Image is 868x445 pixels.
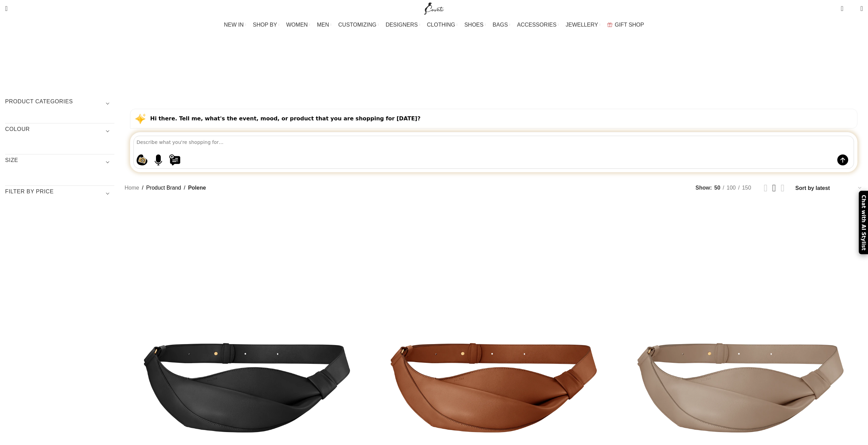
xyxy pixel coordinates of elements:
[5,188,114,199] h3: Filter by price
[517,21,557,28] span: ACCESSORIES
[566,21,598,28] span: JEWELLERY
[253,21,277,28] span: SHOP BY
[566,18,600,32] a: JEWELLERY
[286,21,308,28] span: WOMEN
[464,18,486,32] a: SHOES
[5,125,114,137] h3: COLOUR
[427,18,458,32] a: CLOTHING
[493,18,510,32] a: BAGS
[5,98,114,109] h3: Product categories
[2,18,866,32] div: Main navigation
[607,23,612,27] img: GiftBag
[423,5,445,11] a: Site logo
[317,18,331,32] a: MEN
[464,21,483,28] span: SHOES
[386,18,420,32] a: DESIGNERS
[493,21,508,28] span: BAGS
[837,2,846,15] a: 0
[386,21,418,28] span: DESIGNERS
[224,18,246,32] a: NEW IN
[849,2,855,15] div: My Wishlist
[253,18,280,32] a: SHOP BY
[5,157,114,168] h3: SIZE
[224,21,244,28] span: NEW IN
[2,2,11,15] a: Search
[615,21,644,28] span: GIFT SHOP
[286,18,310,32] a: WOMEN
[850,7,855,12] span: 0
[338,18,379,32] a: CUSTOMIZING
[427,21,455,28] span: CLOTHING
[317,21,329,28] span: MEN
[338,21,376,28] span: CUSTOMIZING
[841,3,846,9] span: 0
[607,18,644,32] a: GIFT SHOP
[517,18,559,32] a: ACCESSORIES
